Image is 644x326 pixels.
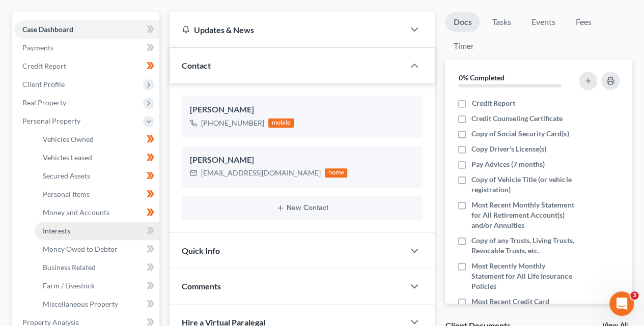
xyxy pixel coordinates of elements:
a: Interests [35,222,159,240]
div: [EMAIL_ADDRESS][DOMAIN_NAME] [201,168,321,178]
a: Tasks [484,12,519,32]
span: Copy of Social Security Card(s) [471,129,569,139]
span: Vehicles Leased [43,153,92,162]
div: [PHONE_NUMBER] [201,118,264,128]
span: Personal Items [43,190,90,198]
span: Copy Driver's License(s) [471,144,546,154]
span: Copy of any Trusts, Living Trusts, Revocable Trusts, etc. [471,235,576,256]
span: Secured Assets [43,171,90,180]
a: Money and Accounts [35,203,159,222]
a: Case Dashboard [14,20,159,39]
a: Personal Items [35,185,159,203]
span: Credit Counseling Certificate [471,113,563,124]
span: Money Owed to Debtor [43,245,118,253]
span: Case Dashboard [22,25,73,34]
a: Vehicles Leased [35,149,159,167]
span: Most Recently Monthly Statement for All Life Insurance Policies [471,261,576,291]
span: Copy of Vehicle Title (or vehicle registration) [471,174,576,195]
div: mobile [268,118,294,128]
a: Fees [567,12,600,32]
span: Pay Advices (7 months) [471,159,545,169]
span: Most Recent Monthly Statement for All Retirement Account(s) and/or Annuities [471,200,576,230]
span: Client Profile [22,80,65,88]
span: Vehicles Owned [43,135,94,143]
div: [PERSON_NAME] [190,154,414,166]
a: Miscellaneous Property [35,295,159,313]
span: Most Recent Credit Card Statements [471,297,576,317]
iframe: Intercom live chat [609,291,634,316]
a: Farm / Livestock [35,277,159,295]
span: Interests [43,226,70,235]
strong: 0% Completed [458,73,504,82]
span: Miscellaneous Property [43,300,118,308]
a: Events [523,12,563,32]
span: Real Property [22,98,66,107]
a: Secured Assets [35,167,159,185]
span: Credit Report [22,62,66,70]
a: Business Related [35,258,159,277]
a: Timer [445,36,482,56]
div: [PERSON_NAME] [190,104,414,116]
a: Credit Report [14,57,159,75]
a: Docs [445,12,480,32]
span: Credit Report [471,98,515,108]
button: New Contact [190,204,414,212]
span: Quick Info [182,246,220,255]
span: Business Related [43,263,96,272]
span: Personal Property [22,116,80,125]
span: 3 [630,291,638,300]
a: Payments [14,39,159,57]
div: home [325,168,347,177]
div: Updates & News [182,24,392,35]
span: Payments [22,43,53,52]
span: Comments [182,281,221,291]
span: Contact [182,61,211,70]
span: Money and Accounts [43,208,109,217]
a: Money Owed to Debtor [35,240,159,258]
span: Farm / Livestock [43,281,95,290]
a: Vehicles Owned [35,130,159,149]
